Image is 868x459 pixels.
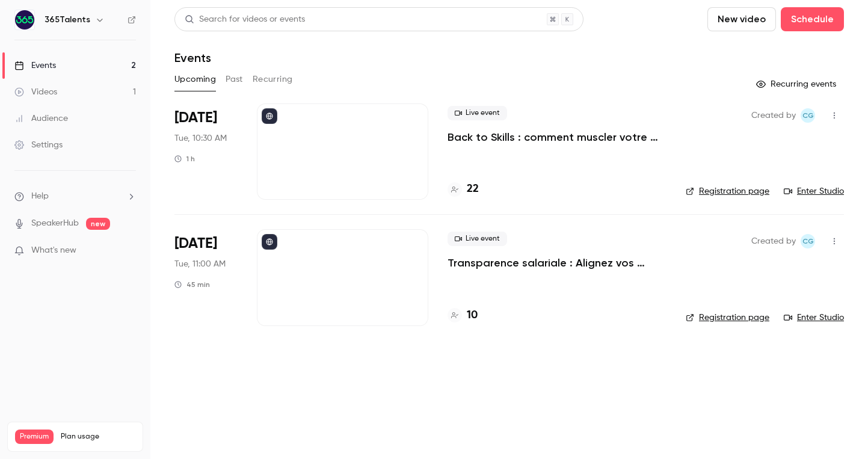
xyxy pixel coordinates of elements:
[45,14,90,26] h6: 365Talents
[174,234,217,253] span: [DATE]
[14,86,57,98] div: Videos
[448,130,666,144] a: Back to Skills : comment muscler votre stack talent à la rentrée ?
[14,190,136,203] li: help-dropdown-opener
[802,108,814,123] span: CG
[185,13,305,26] div: Search for videos or events
[174,132,227,144] span: Tue, 10:30 AM
[86,218,110,230] span: new
[448,106,507,120] span: Live event
[31,244,76,257] span: What's new
[751,108,796,123] span: Created by
[174,108,217,128] span: [DATE]
[448,256,666,270] a: Transparence salariale : Alignez vos grilles de salaires et de compétences
[467,307,478,324] h4: 10
[174,280,210,289] div: 45 min
[174,70,216,89] button: Upcoming
[686,185,769,197] a: Registration page
[31,217,79,230] a: SpeakerHub
[801,108,815,123] span: Cynthia Garcia
[174,154,195,164] div: 1 h
[448,181,479,197] a: 22
[686,312,769,324] a: Registration page
[174,229,238,325] div: Sep 30 Tue, 11:00 AM (Europe/Paris)
[784,185,844,197] a: Enter Studio
[751,75,844,94] button: Recurring events
[784,312,844,324] a: Enter Studio
[14,139,63,151] div: Settings
[31,190,49,203] span: Help
[802,234,814,248] span: CG
[174,258,226,270] span: Tue, 11:00 AM
[707,7,776,31] button: New video
[174,51,211,65] h1: Events
[14,112,68,125] div: Audience
[226,70,243,89] button: Past
[448,232,507,246] span: Live event
[467,181,479,197] h4: 22
[174,103,238,200] div: Sep 23 Tue, 10:30 AM (Europe/Paris)
[751,234,796,248] span: Created by
[253,70,293,89] button: Recurring
[781,7,844,31] button: Schedule
[448,307,478,324] a: 10
[14,60,56,72] div: Events
[15,430,54,444] span: Premium
[801,234,815,248] span: Cynthia Garcia
[15,10,34,29] img: 365Talents
[61,432,135,442] span: Plan usage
